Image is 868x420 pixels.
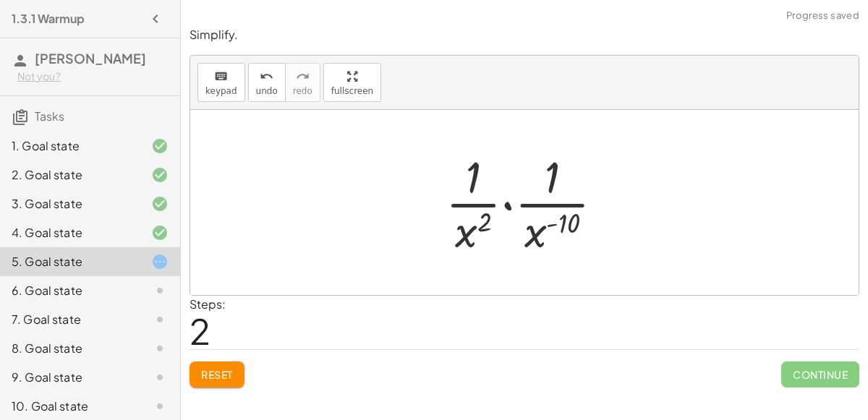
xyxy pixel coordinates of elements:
i: Task started. [151,253,169,270]
button: fullscreen [323,63,381,102]
span: Tasks [35,108,64,124]
div: Not you? [17,69,169,84]
div: 9. Goal state [12,369,128,386]
span: fullscreen [331,86,373,96]
i: Task not started. [151,282,169,299]
i: undo [260,68,273,85]
button: redoredo [285,63,320,102]
div: 4. Goal state [12,224,128,241]
i: Task finished and correct. [151,195,169,213]
span: undo [256,86,278,96]
div: 8. Goal state [12,340,128,357]
h4: 1.3.1 Warmup [12,10,85,27]
span: 2 [190,309,210,353]
i: Task finished and correct. [151,137,169,155]
span: Reset [201,368,233,381]
button: undoundo [248,63,286,102]
i: Task finished and correct. [151,224,169,241]
span: Progress saved [786,9,859,23]
span: [PERSON_NAME] [35,50,146,67]
i: Task not started. [151,340,169,357]
div: 7. Goal state [12,311,128,328]
div: 1. Goal state [12,137,128,155]
div: 10. Goal state [12,398,128,415]
div: 3. Goal state [12,195,128,213]
i: keyboard [214,68,228,85]
p: Simplify. [190,27,859,43]
i: Task not started. [151,311,169,328]
button: keyboardkeypad [197,63,245,102]
span: redo [293,86,312,96]
label: Steps: [190,296,226,312]
i: Task not started. [151,398,169,415]
div: 2. Goal state [12,166,128,184]
i: Task not started. [151,369,169,386]
i: Task finished and correct. [151,166,169,184]
button: Reset [190,361,244,387]
div: 5. Goal state [12,253,128,270]
span: keypad [205,86,237,96]
div: 6. Goal state [12,282,128,299]
i: redo [296,68,310,85]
